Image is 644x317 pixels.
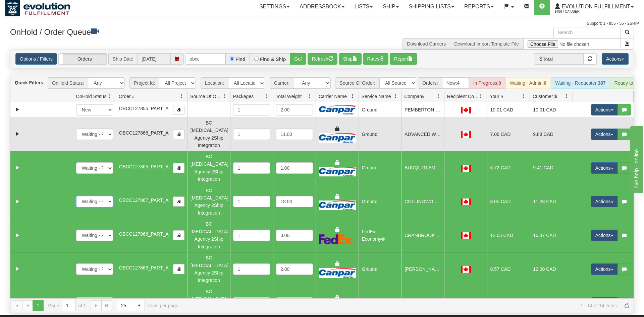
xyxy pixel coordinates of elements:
a: Recipient Country filter column settings [475,90,487,102]
div: BC [MEDICAL_DATA] Agency 2Ship Integration [191,119,227,149]
td: [PERSON_NAME] AND [PERSON_NAME] [401,252,444,286]
div: BC [MEDICAL_DATA] Agency 2Ship Integration [191,220,227,250]
div: BC [MEDICAL_DATA] Agency 2Ship Integration [191,254,227,284]
a: Source Of Order filter column settings [219,90,230,102]
button: Copy to clipboard [173,163,184,173]
span: Page sizes drop down [117,300,145,311]
img: Canpar [319,133,356,143]
div: BC [MEDICAL_DATA] Agency 2Ship Integration [191,153,227,183]
td: 10.01 CAD [530,102,573,117]
a: Customer $ filter column settings [561,90,573,102]
span: Order # [119,93,135,100]
button: Rates [363,53,389,65]
img: CA [461,232,471,239]
td: FedEx Economy® [359,219,401,252]
label: Orders [59,54,107,64]
img: Canpar [319,201,356,210]
button: Copy to clipboard [173,129,184,139]
span: select [134,300,145,311]
strong: 4 [457,80,460,86]
button: Actions [591,104,618,115]
a: Expand [13,197,21,206]
label: Find & Ship [260,57,286,62]
img: Canpar [319,105,356,114]
a: Packages filter column settings [261,90,273,102]
span: Recipient Country [447,93,479,100]
td: 11.28 CAD [530,185,573,219]
div: grid toolbar [10,75,634,91]
div: Support: 1 - 855 - 55 - 2SHIP [5,21,639,26]
a: Company filter column settings [433,90,444,102]
span: OBCC127869_PART_A [119,265,169,270]
button: Actions [591,196,618,207]
img: CA [461,131,471,138]
img: CA [461,165,471,172]
div: New: [442,77,469,89]
span: 1488 / CA User [555,8,605,15]
span: Your $ [490,93,503,100]
td: PEMBERTON MEDICAL CLINIC INC [401,102,444,117]
span: OBCC127866_PART_A [119,231,169,237]
input: Page 1 [62,300,75,311]
td: Ground [359,102,401,117]
span: Packages [233,93,254,100]
span: OBCC127868_PART_A [119,130,169,136]
span: 1 - 14 of 14 items [188,303,617,308]
h3: OnHold / Order Queue [10,27,317,36]
span: Location: [201,77,228,89]
a: Total Weight filter column settings [304,90,316,102]
a: OnHold Status filter column settings [104,90,116,102]
a: Refresh [622,300,632,311]
button: Copy to clipboard [173,105,184,115]
div: live help - online [5,4,62,12]
a: Download Carriers [407,41,446,47]
td: 7.06 CAD [487,117,530,151]
span: Orders: [418,77,442,89]
button: Actions [602,53,629,65]
span: Service Name [362,93,391,100]
span: Customer $ [533,93,557,100]
img: CA [461,266,471,273]
iframe: chat widget [629,124,643,192]
input: Import [523,38,621,50]
td: CRANBROOK UPCC [401,219,444,252]
a: Expand [13,265,21,273]
span: OBCC127867_PART_A [119,197,169,203]
a: Download Import Template File [454,41,519,47]
img: CA [461,199,471,205]
span: OBCC127855_PART_A [119,106,169,111]
a: Your $ filter column settings [518,90,530,102]
strong: 387 [598,80,605,86]
a: Expand [13,231,21,240]
a: Order # filter column settings [176,90,187,102]
span: Page 1 [33,300,43,311]
span: Carrier Name [319,93,347,100]
span: Project Id: [129,77,159,89]
td: 8.57 CAD [487,252,530,286]
span: OBCC127865_PART_A [119,164,169,169]
td: 16.87 CAD [530,219,573,252]
span: Source Of Order [190,93,222,100]
button: Go! [290,53,306,65]
label: Find [235,57,246,62]
a: Expand [13,105,21,114]
span: Ship Date [108,53,137,65]
span: Total Weight [276,93,302,100]
img: Canpar [319,167,356,176]
input: Order # [185,53,225,65]
button: Search [621,27,634,38]
span: Company [404,93,424,100]
span: Evolution Fulfillment [560,4,630,9]
td: ADVANCED WOMENS HEALTH [GEOGRAPHIC_DATA] [401,117,444,151]
button: Actions [591,162,618,174]
span: Source Of Order: [335,77,379,89]
strong: 0 [544,80,546,86]
a: Options / Filters [15,53,57,65]
button: Ship [339,53,362,65]
a: Expand [13,164,21,172]
input: Search [553,27,621,38]
button: Copy to clipboard [173,196,184,207]
button: Actions [591,263,618,275]
button: Report [390,53,417,65]
div: Waiting - Requester: [551,77,610,89]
